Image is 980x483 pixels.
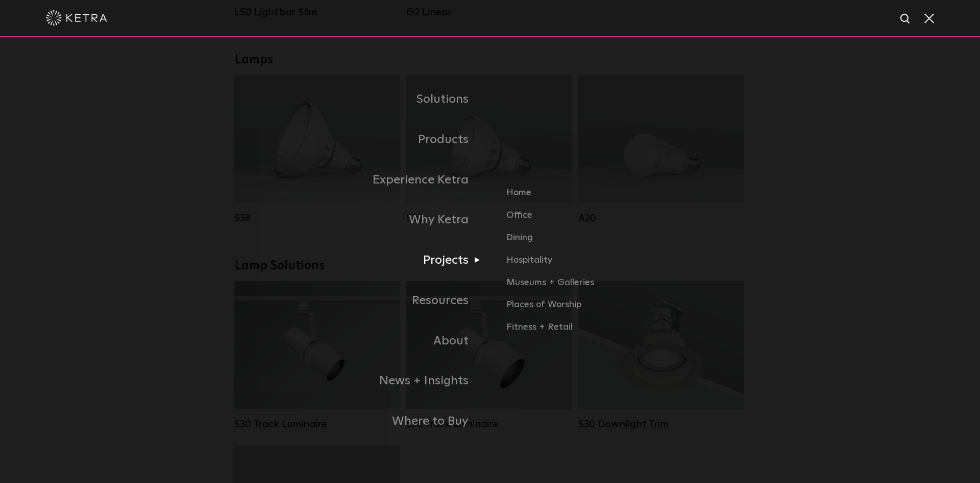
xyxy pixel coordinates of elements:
[235,200,490,240] a: Why Ketra
[506,253,745,275] a: Hospitality
[235,79,490,120] a: Solutions
[235,160,490,200] a: Experience Ketra
[899,13,912,26] img: search icon
[235,321,490,361] a: About
[235,79,745,442] div: Navigation Menu
[506,320,745,335] a: Fitness + Retail
[506,186,745,209] a: Home
[46,10,107,26] img: ketra-logo-2019-white
[235,240,490,281] a: Projects
[506,208,745,231] a: Office
[235,361,490,401] a: News + Insights
[235,401,490,442] a: Where to Buy
[506,275,745,298] a: Museums + Galleries
[506,298,745,320] a: Places of Worship
[235,120,490,160] a: Products
[506,231,745,253] a: Dining
[235,281,490,321] a: Resources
